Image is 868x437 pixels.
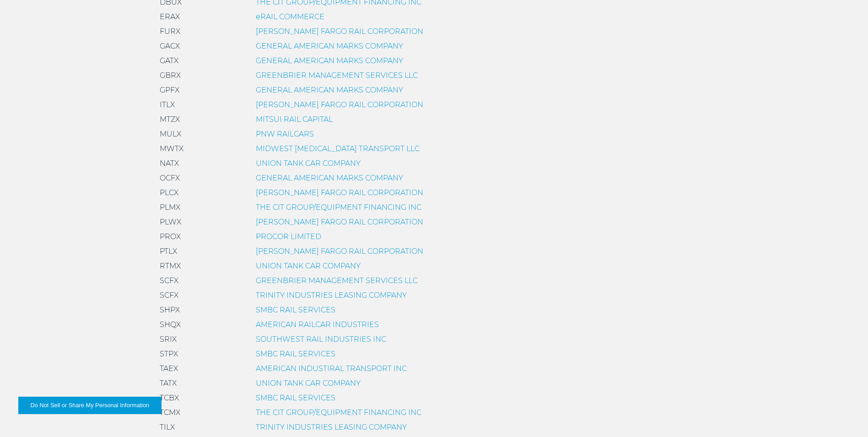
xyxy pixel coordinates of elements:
[256,350,335,358] a: SMBC RAIL SERVICES
[256,247,423,256] a: [PERSON_NAME] FARGO RAIL CORPORATION
[256,71,418,80] a: GREENBRIER MANAGEMENT SERVICES LLC
[256,56,403,65] a: GENERAL AMERICAN MARKS COMPANY
[160,350,178,358] span: STPX
[160,159,179,168] span: NATX
[256,144,420,153] a: MIDWEST [MEDICAL_DATA] TRANSPORT LLC
[160,262,181,270] span: RTMX
[256,115,333,124] a: MITSUI RAIL CAPITAL
[160,291,178,300] span: SCFX
[160,320,181,329] span: SHQX
[160,247,177,256] span: PTLX
[256,306,335,314] a: SMBC RAIL SERVICES
[160,188,178,197] span: PLCX
[160,130,181,138] span: MULX
[256,364,407,373] a: AMERICAN INDUSTIRAL TRANSPORT INC
[256,174,403,182] a: GENERAL AMERICAN MARKS COMPANY
[256,408,421,417] a: THE CIT GROUP/EQUIPMENT FINANCING INC
[256,423,407,432] a: TRINITY INDUSTRIES LEASING COMPANY
[160,115,180,124] span: MTZX
[256,86,403,94] a: GENERAL AMERICAN MARKS COMPANY
[256,379,361,388] a: UNION TANK CAR COMPANY
[160,144,183,153] span: MWTX
[256,218,423,226] a: [PERSON_NAME] FARGO RAIL CORPORATION
[160,276,178,285] span: SCFX
[160,12,180,21] span: ERAX
[160,335,177,344] span: SRIX
[256,188,423,197] a: [PERSON_NAME] FARGO RAIL CORPORATION
[256,203,421,212] a: THE CIT GROUP/EQUIPMENT FINANCING INC
[160,71,181,80] span: GBRX
[160,408,180,417] span: TCMX
[160,232,181,241] span: PROX
[160,423,175,432] span: TILX
[256,130,314,138] a: PNW RAILCARS
[160,56,178,65] span: GATX
[160,379,177,388] span: TATX
[256,12,324,21] a: eRAIL COMMERCE
[256,100,423,109] a: [PERSON_NAME] FARGO RAIL CORPORATION
[160,174,180,182] span: OCFX
[160,364,178,373] span: TAEX
[160,100,175,109] span: ITLX
[160,306,180,314] span: SHPX
[256,232,321,241] a: PROCOR LIMITED
[256,27,423,36] a: [PERSON_NAME] FARGO RAIL CORPORATION
[160,86,179,94] span: GPFX
[160,27,180,36] span: FURX
[256,291,407,300] a: TRINITY INDUSTRIES LEASING COMPANY
[160,42,180,50] span: GACX
[160,203,180,212] span: PLMX
[18,397,162,414] button: Do Not Sell or Share My Personal Information
[256,276,418,285] a: GREENBRIER MANAGEMENT SERVICES LLC
[256,320,379,329] a: AMERICAN RAILCAR INDUSTRIES
[256,262,361,270] a: UNION TANK CAR COMPANY
[256,159,361,168] a: UNION TANK CAR COMPANY
[256,393,335,402] a: SMBC RAIL SERVICES
[256,42,403,50] a: GENERAL AMERICAN MARKS COMPANY
[160,393,179,402] span: TCBX
[160,218,181,226] span: PLWX
[256,335,386,344] a: SOUTHWEST RAIL INDUSTRIES INC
